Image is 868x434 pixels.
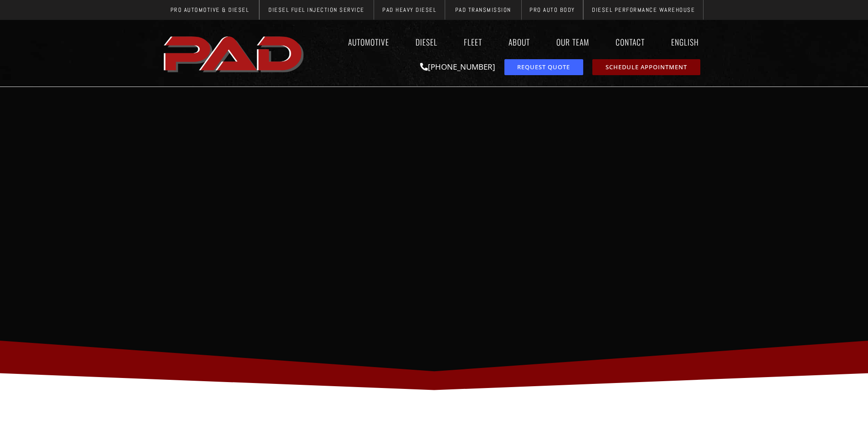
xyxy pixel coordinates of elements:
a: English [663,31,708,52]
nav: Menu [308,31,708,52]
span: Diesel Performance Warehouse [592,7,695,13]
span: PAD Transmission [455,7,511,13]
span: Pro Automotive & Diesel [170,7,249,13]
span: Diesel Fuel Injection Service [268,7,365,13]
span: Pro Auto Body [529,7,575,13]
span: Request Quote [517,64,570,70]
img: The image shows the word "PAD" in bold, red, uppercase letters with a slight shadow effect. [161,29,308,78]
a: Diesel [407,31,446,52]
a: pro automotive and diesel home page [161,29,308,78]
a: request a service or repair quote [504,59,583,75]
a: schedule repair or service appointment [592,59,700,75]
a: Fleet [455,31,491,52]
span: Schedule Appointment [606,64,687,70]
a: Automotive [339,31,398,52]
a: Contact [607,31,653,52]
a: [PHONE_NUMBER] [420,61,495,72]
a: Our Team [548,31,598,52]
a: About [500,31,539,52]
span: PAD Heavy Diesel [382,7,436,13]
